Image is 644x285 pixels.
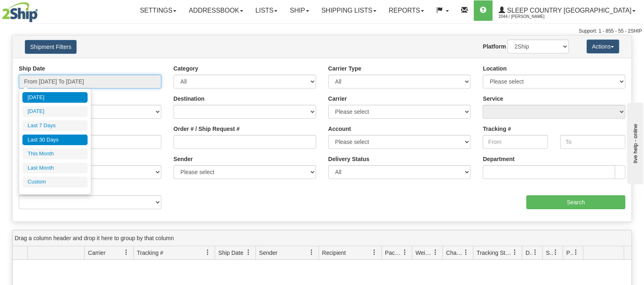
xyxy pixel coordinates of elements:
span: Carrier [88,249,106,257]
li: [DATE] [22,106,88,117]
span: Tracking # [137,249,163,257]
li: This Month [22,148,88,159]
a: Sender filter column settings [305,245,319,259]
label: Order # / Ship Request # [174,125,240,133]
a: Weight filter column settings [429,245,442,259]
a: Shipping lists [315,0,382,21]
span: Recipient [322,249,346,257]
span: 2044 / [PERSON_NAME] [499,13,560,21]
label: Service [483,95,503,103]
label: Platform [483,42,506,51]
span: Pickup Status [566,249,573,257]
input: Search [526,195,625,209]
label: Delivery Status [328,155,369,163]
span: Ship Date [218,249,243,257]
a: Charge filter column settings [459,245,473,259]
label: Carrier Type [328,64,361,73]
a: Addressbook [182,0,249,21]
a: Reports [382,0,430,21]
a: Settings [134,0,182,21]
a: Ship [284,0,315,21]
a: Delivery Status filter column settings [528,245,542,259]
img: logo2044.jpg [2,2,38,22]
iframe: chat widget [625,101,643,184]
div: grid grouping header [13,230,631,246]
a: Packages filter column settings [398,245,412,259]
a: Lists [249,0,284,21]
span: Delivery Status [525,249,532,257]
label: Carrier [328,95,347,103]
a: Sleep Country [GEOGRAPHIC_DATA] 2044 / [PERSON_NAME] [492,0,642,21]
a: Tracking Status filter column settings [508,245,522,259]
span: Shipment Issues [546,249,553,257]
a: Shipment Issues filter column settings [549,245,563,259]
input: From [483,135,548,149]
label: Sender [174,155,193,163]
span: Charge [446,249,463,257]
label: Category [174,64,198,73]
a: Carrier filter column settings [119,245,133,259]
a: Recipient filter column settings [367,245,381,259]
label: Destination [174,95,204,103]
button: Actions [587,40,619,53]
li: [DATE] [22,92,88,103]
div: Support: 1 - 855 - 55 - 2SHIP [2,28,642,35]
a: Pickup Status filter column settings [569,245,583,259]
label: Ship Date [19,64,45,73]
li: Last 30 Days [22,135,88,146]
li: Last 7 Days [22,120,88,131]
a: Tracking # filter column settings [201,245,215,259]
span: Sender [259,249,277,257]
div: live help - online [6,7,75,13]
label: Tracking # [483,125,511,133]
button: Shipment Filters [25,40,77,54]
label: Department [483,155,514,163]
label: Location [483,64,506,73]
span: Sleep Country [GEOGRAPHIC_DATA] [505,7,631,14]
li: Last Month [22,163,88,174]
span: Tracking Status [477,249,512,257]
span: Weight [415,249,433,257]
li: Custom [22,177,88,188]
label: Account [328,125,351,133]
span: Packages [385,249,402,257]
a: Ship Date filter column settings [242,245,255,259]
input: To [560,135,625,149]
